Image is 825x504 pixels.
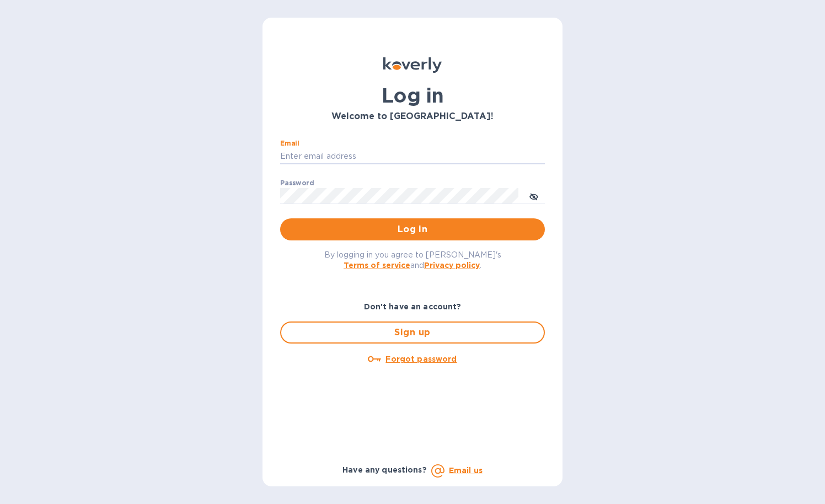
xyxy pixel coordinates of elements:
label: Email [280,140,299,147]
a: Email us [449,466,483,475]
img: Koverly [383,57,442,73]
button: Log in [280,218,545,240]
a: Privacy policy [424,261,480,270]
button: toggle password visibility [523,185,545,207]
b: Have any questions? [342,465,427,474]
h3: Welcome to [GEOGRAPHIC_DATA]! [280,111,545,122]
b: Don't have an account? [364,302,462,311]
span: Sign up [290,326,535,339]
u: Forgot password [385,355,457,363]
span: Log in [289,223,536,236]
button: Sign up [280,321,545,344]
input: Enter email address [280,148,545,165]
h1: Log in [280,84,545,107]
label: Password [280,180,314,186]
a: Terms of service [344,261,410,270]
span: By logging in you agree to [PERSON_NAME]'s and . [324,250,501,270]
